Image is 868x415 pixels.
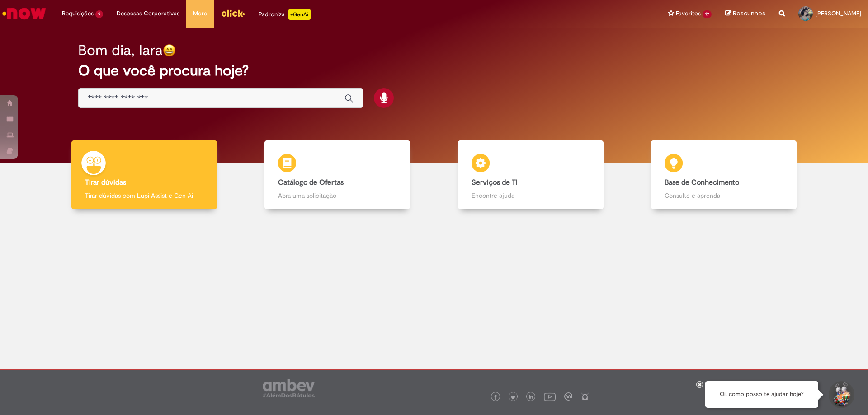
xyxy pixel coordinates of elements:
span: 9 [95,10,103,18]
p: Abra uma solicitação [278,191,396,200]
b: Serviços de TI [472,178,518,187]
a: Tirar dúvidas Tirar dúvidas com Lupi Assist e Gen Ai [47,140,241,210]
a: Base de Conhecimento Consulte e aprenda [627,140,821,210]
b: Base de Conhecimento [665,178,739,187]
button: Iniciar Conversa de Suporte [827,381,854,408]
span: Favoritos [676,9,701,18]
span: 19 [703,10,712,18]
p: Encontre ajuda [472,191,590,200]
p: Consulte e aprenda [665,191,783,200]
p: Tirar dúvidas com Lupi Assist e Gen Ai [85,191,203,200]
img: logo_footer_facebook.png [493,395,498,400]
img: click_logo_yellow_360x200.png [221,6,245,20]
span: Requisições [62,9,94,18]
span: More [193,9,207,18]
a: Catálogo de Ofertas Abra uma solicitação [241,140,434,210]
span: Rascunhos [733,9,765,18]
span: [PERSON_NAME] [816,9,861,17]
img: happy-face.png [163,44,176,57]
img: logo_footer_workplace.png [564,392,572,401]
img: logo_footer_ambev_rotulo_gray.png [263,379,315,397]
span: Despesas Corporativas [117,9,179,18]
div: Oi, como posso te ajudar hoje? [705,381,818,408]
img: logo_footer_twitter.png [511,395,515,400]
a: Serviços de TI Encontre ajuda [434,140,627,210]
img: logo_footer_naosei.png [581,392,589,401]
b: Catálogo de Ofertas [278,178,344,187]
p: +GenAi [288,9,311,20]
h2: Bom dia, Iara [78,42,163,58]
h2: O que você procura hoje? [78,63,790,79]
a: Rascunhos [725,9,765,18]
img: ServiceNow [1,5,47,23]
img: logo_footer_youtube.png [544,391,556,402]
div: Padroniza [259,9,311,20]
b: Tirar dúvidas [85,178,126,187]
img: logo_footer_linkedin.png [529,395,533,400]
